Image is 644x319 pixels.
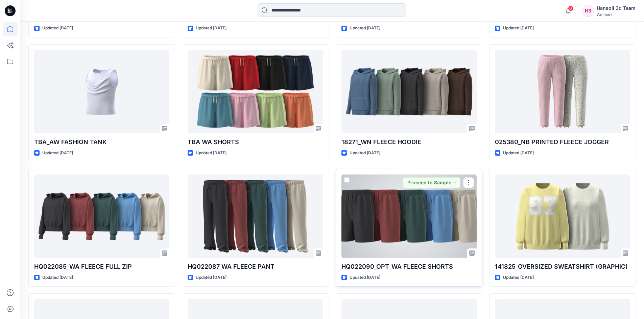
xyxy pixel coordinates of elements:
[350,150,380,157] p: Updated [DATE]
[188,175,323,258] a: HQ022087_WA FLEECE PANT
[495,175,630,258] a: 141825_OVERSIZED SWEATSHIRT (GRAPHIC)
[495,50,630,133] a: 025380_NB PRINTED FLEECE JOGGER
[582,5,594,17] div: H3
[34,262,169,271] p: HQ022085_WA FLEECE FULL ZIP
[34,175,169,258] a: HQ022085_WA FLEECE FULL ZIP
[568,6,573,11] span: 6
[196,274,226,281] p: Updated [DATE]
[341,50,477,133] a: 18271_WN FLEECE HOODIE
[341,262,477,271] p: HQ022090_OPT_WA FLEECE SHORTS
[188,137,323,147] p: TBA WA SHORTS
[597,12,636,17] div: Walmart
[495,262,630,271] p: 141825_OVERSIZED SWEATSHIRT (GRAPHIC)
[503,150,534,157] p: Updated [DATE]
[503,25,534,32] p: Updated [DATE]
[503,274,534,281] p: Updated [DATE]
[42,274,73,281] p: Updated [DATE]
[42,150,73,157] p: Updated [DATE]
[597,4,636,12] div: Hansoll 3d Team
[196,25,226,32] p: Updated [DATE]
[350,274,380,281] p: Updated [DATE]
[196,150,226,157] p: Updated [DATE]
[341,175,477,258] a: HQ022090_OPT_WA FLEECE SHORTS
[42,25,73,32] p: Updated [DATE]
[495,137,630,147] p: 025380_NB PRINTED FLEECE JOGGER
[341,137,477,147] p: 18271_WN FLEECE HOODIE
[350,25,380,32] p: Updated [DATE]
[188,262,323,271] p: HQ022087_WA FLEECE PANT
[34,137,169,147] p: TBA_AW FASHION TANK
[188,50,323,133] a: TBA WA SHORTS
[34,50,169,133] a: TBA_AW FASHION TANK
